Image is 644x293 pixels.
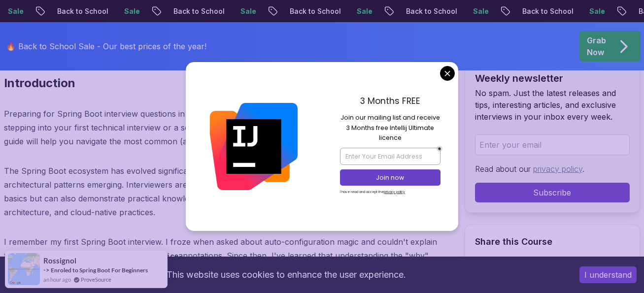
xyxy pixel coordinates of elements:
[4,164,449,219] p: The Spring Boot ecosystem has evolved significantly over the past few years, with new features, b...
[4,75,449,91] h2: Introduction
[503,6,535,16] p: Sale
[579,266,637,283] button: Accept cookies
[436,6,503,16] p: Back to School
[81,275,111,284] a: ProveSource
[43,266,50,274] span: ->
[475,183,630,202] button: Subscribe
[43,275,71,284] span: an hour ago
[203,6,271,16] p: Back to School
[475,134,630,155] input: Enter your email
[533,164,582,174] a: privacy policy
[51,266,148,274] a: Enroled to Spring Boot For Beginners
[154,6,186,16] p: Sale
[475,87,630,123] p: No spam. Just the latest releases and tips, interesting articles, and exclusive interviews in you...
[6,40,206,52] p: 🔥 Back to School Sale - Our best prices of the year!
[38,6,69,16] p: Sale
[587,34,606,58] p: Grab Now
[475,163,630,175] p: Read about our .
[271,6,302,16] p: Sale
[552,6,619,16] p: Back to School
[87,6,154,16] p: Back to School
[4,235,449,291] p: I remember my first Spring Boot interview. I froze when asked about auto-configuration magic and ...
[475,235,630,249] h2: Share this Course
[320,6,387,16] p: Back to School
[8,253,40,285] img: provesource social proof notification image
[475,71,630,85] h2: Weekly newsletter
[4,107,449,148] p: Preparing for Spring Boot interview questions in [DATE]? You're not alone. Whether you're a junio...
[387,6,418,16] p: Sale
[43,257,76,265] span: Rossignol
[7,264,565,286] div: This website uses cookies to enhance the user experience.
